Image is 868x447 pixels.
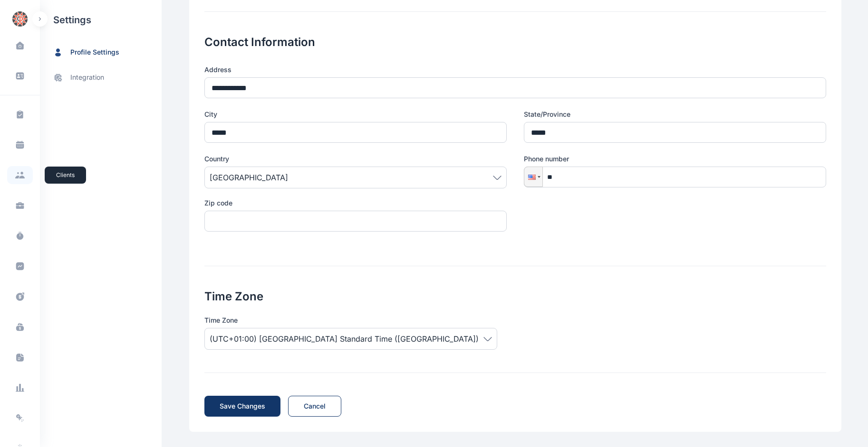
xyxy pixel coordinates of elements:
button: Save Changes [204,396,280,417]
span: integration [70,73,104,83]
span: profile settings [70,47,119,57]
span: Time Zone [204,316,238,325]
span: (UTC+01:00) [GEOGRAPHIC_DATA] Standard Time ([GEOGRAPHIC_DATA]) [210,333,479,345]
label: Address [204,65,826,74]
label: Zip code [204,198,507,208]
label: Phone number [524,154,826,164]
a: profile settings [40,40,162,65]
label: City [204,110,507,119]
a: integration [40,65,162,90]
h2: Time Zone [204,266,826,304]
span: Save Changes [220,401,265,411]
div: United States: + 1 [524,167,542,186]
span: Country [204,154,229,164]
button: Cancel [288,396,341,417]
h2: Contact Information [204,12,826,50]
label: State/Province [524,110,826,119]
span: [GEOGRAPHIC_DATA] [210,172,288,183]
